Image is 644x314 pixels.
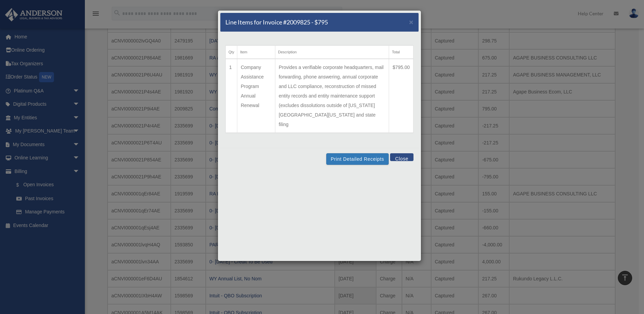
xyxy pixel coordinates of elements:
[237,59,275,133] td: Company Assistance Program Annual Renewal
[326,153,388,165] button: Print Detailed Receipts
[225,18,328,27] h5: Line Items for Invoice #2009825 - $795
[226,59,237,133] td: 1
[226,46,237,59] th: Qty
[389,59,413,133] td: $795.00
[275,59,389,133] td: Provides a verifiable corporate headquarters, mail forwarding, phone answering, annual corporate ...
[389,46,413,59] th: Total
[275,46,389,59] th: Description
[237,46,275,59] th: Item
[409,18,413,26] span: ×
[390,153,413,161] button: Close
[409,18,413,25] button: Close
